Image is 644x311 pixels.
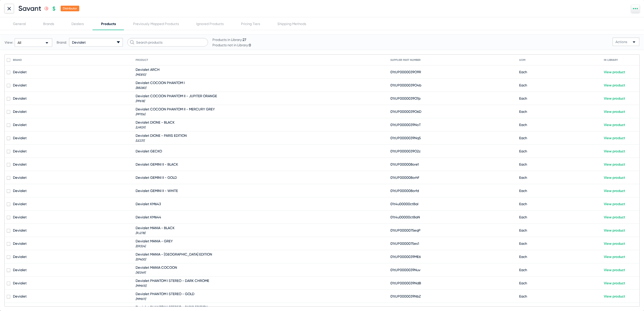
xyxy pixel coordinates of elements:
[13,96,27,100] span: Devialet
[604,55,637,65] mat-header-cell: In Library
[390,189,419,193] span: 01tUP000008orfd
[136,99,217,103] span: [PP618]
[136,81,185,85] span: Devialet COCOON PHANTOM I
[136,244,173,248] span: [ER324]
[390,215,420,219] span: 01t4u00000ctBaN
[519,281,527,285] span: Each
[13,136,27,140] span: Devialet
[519,268,527,272] span: Each
[136,73,160,76] span: [ME810]
[390,96,421,100] span: 01tUP0000039O7p
[390,268,421,272] span: 01tUP0000039Nuv
[136,68,160,72] span: Devialet ARCH
[136,297,194,301] span: [MM611]
[212,38,251,42] span: Products in Library:
[127,38,208,47] input: Search products
[519,58,525,62] div: UOM
[136,189,178,193] span: Devialet GEMINI II - WHITE
[13,110,27,114] span: Devialet
[604,281,625,285] a: View product
[277,22,306,26] div: Shipping Methods
[519,136,527,140] span: Each
[136,120,175,124] span: Devialet DIONE - BLACK
[13,83,27,87] span: Devialet
[241,22,260,26] div: Pricing Tiers
[519,294,527,298] span: Each
[136,215,161,219] span: Devialet KM644
[519,83,527,87] span: Each
[390,294,421,298] span: 01tUP0000039NbZ
[519,242,527,246] span: Each
[136,134,187,138] span: Devialet DIONE - PARIS EDITION
[136,252,212,256] span: Devialet MANIA - [GEOGRAPHIC_DATA] EDITION
[57,40,67,44] span: Brand:
[604,162,625,166] a: View product
[519,255,527,259] span: Each
[13,242,27,246] span: Devialet
[390,281,421,285] span: 01tUP0000039NdB
[13,255,27,259] span: Devialet
[249,43,251,47] span: 0
[18,4,41,13] h1: Savant
[136,265,177,270] span: Devialet MANIA COCOON
[133,22,179,26] div: Previously Mapped Products
[136,86,185,90] span: [BB280]
[519,149,527,153] span: Each
[136,139,187,142] span: [LE231]
[13,294,27,298] span: Devialet
[390,83,421,87] span: 01tUP0000039O4b
[604,70,625,74] a: View product
[136,58,153,62] div: Product
[604,202,625,206] a: View product
[5,40,13,44] span: View:
[519,110,527,114] span: Each
[136,239,173,243] span: Devialet MANIA - GREY
[243,38,246,42] span: 27
[212,43,251,47] span: Products not in Library:
[13,162,27,166] span: Devialet
[390,255,421,259] span: 01tUP0000039ME6
[604,228,625,232] a: View product
[72,40,86,44] span: Devialet
[519,162,527,166] span: Each
[390,70,421,74] span: 01tUP0000039O9R
[604,268,625,272] a: View product
[519,123,527,127] span: Each
[61,6,79,11] span: Distributor
[604,136,625,140] a: View product
[604,215,625,219] a: View product
[519,189,527,193] span: Each
[390,242,419,246] span: 01tUP0000075es1
[13,268,27,272] span: Devialet
[390,202,418,206] span: 01t4u00000ctBaI
[136,58,148,62] div: Product
[13,176,27,180] span: Devialet
[604,110,625,114] a: View product
[604,189,625,193] a: View product
[604,83,625,87] a: View product
[136,279,209,283] span: Devialet PHANTOM I STEREO - DARK CHROME
[101,22,116,26] div: Products
[615,40,627,44] span: Actions
[71,22,84,26] div: Dealers
[604,123,625,127] a: View product
[519,70,527,74] span: Each
[136,162,178,166] span: Devialet GEMINI II - BLACK
[390,110,421,114] span: 01tUP0000039O6D
[136,202,161,206] span: Devialet KM643
[604,255,625,259] a: View product
[136,271,177,274] span: [XE049]
[390,136,421,140] span: 01tUP0000039Nq5
[13,189,27,193] span: Devialet
[604,242,625,246] a: View product
[604,149,625,153] a: View product
[136,292,194,296] span: Devialet PHANTOM I STEREO - GOLD
[519,215,527,219] span: Each
[13,202,27,206] span: Devialet
[136,226,175,230] span: Devialet MANIA - BLACK
[13,215,27,219] span: Devialet
[136,284,209,288] span: [MM615]
[519,58,530,62] div: UOM
[13,70,27,74] span: Devialet
[136,149,162,153] span: Devialet GECKO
